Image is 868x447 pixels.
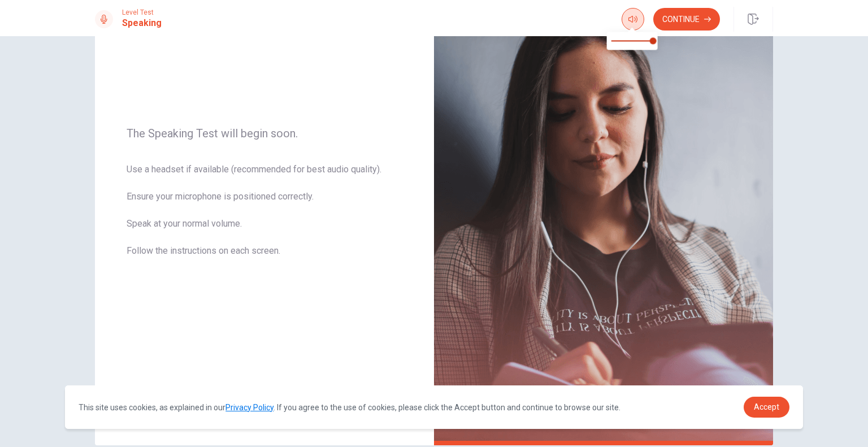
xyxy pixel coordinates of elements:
span: Accept [754,402,779,411]
span: Use a headset if available (recommended for best audio quality). Ensure your microphone is positi... [127,163,402,271]
a: Privacy Policy [225,403,274,412]
a: dismiss cookie message [744,397,789,418]
span: Level Test [122,8,162,16]
div: cookieconsent [65,385,803,429]
button: Continue [653,8,720,31]
span: This site uses cookies, as explained in our . If you agree to the use of cookies, please click th... [79,403,620,412]
h1: Speaking [122,16,162,30]
span: The Speaking Test will begin soon. [127,127,402,140]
